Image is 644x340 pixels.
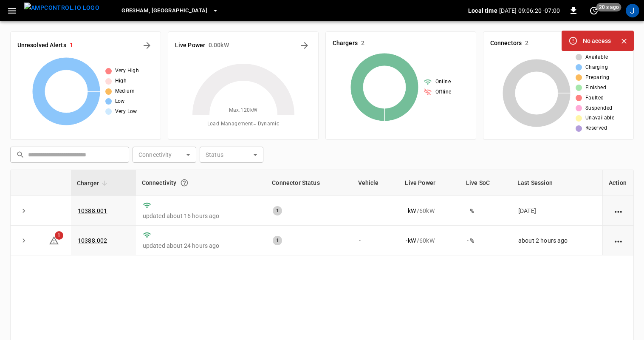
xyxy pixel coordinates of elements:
div: profile-icon [626,4,639,17]
span: Low [115,97,125,106]
td: - % [460,226,511,255]
span: Finished [585,84,606,92]
th: Last Session [511,170,602,196]
th: Action [602,170,633,196]
span: Load Management = Dynamic [207,120,280,128]
div: / 60 kW [406,236,453,245]
h6: 0.00 kW [209,41,229,50]
span: Very High [115,67,139,75]
button: set refresh interval [587,4,601,17]
h6: 2 [525,39,528,48]
span: Medium [115,87,135,96]
td: - [352,226,399,255]
span: Max. 120 kW [229,106,258,115]
h6: Connectors [490,39,522,48]
div: Connectivity [142,175,260,190]
div: 1 [273,236,282,245]
p: - kW [406,236,415,245]
div: action cell options [613,236,624,245]
th: Vehicle [352,170,399,196]
img: ampcontrol.io logo [24,3,99,13]
button: expand row [17,234,30,247]
span: 20 s ago [596,3,621,11]
th: Live Power [399,170,460,196]
a: 10388.002 [78,237,107,244]
button: Gresham, [GEOGRAPHIC_DATA] [118,3,222,19]
h6: Live Power [175,41,205,50]
td: - % [460,196,511,226]
button: Energy Overview [298,39,311,52]
span: Available [585,53,608,62]
span: Faulted [585,94,604,102]
span: Reserved [585,124,607,133]
span: 1 [55,231,63,240]
div: No access [583,33,611,48]
span: Charging [585,63,608,72]
span: Gresham, [GEOGRAPHIC_DATA] [121,6,208,16]
h6: Unresolved Alerts [17,41,66,50]
h6: Chargers [333,39,358,48]
div: / 60 kW [406,207,453,215]
span: High [115,77,127,85]
td: - [352,196,399,226]
h6: 2 [361,39,364,48]
th: Live SoC [460,170,511,196]
p: updated about 16 hours ago [143,212,260,220]
div: 1 [273,206,282,215]
span: Online [435,78,451,86]
th: Connector Status [266,170,352,196]
span: Very Low [115,108,137,116]
p: - kW [406,207,415,215]
span: Charger [77,178,110,188]
button: Connection between the charger and our software. [177,175,192,190]
span: Suspended [585,104,613,113]
p: Local time [468,6,497,15]
span: Unavailable [585,114,614,122]
p: updated about 24 hours ago [143,241,260,250]
h6: 1 [70,41,73,50]
button: Close [618,35,630,48]
td: about 2 hours ago [511,226,602,255]
button: All Alerts [140,39,154,52]
p: [DATE] 09:06:20 -07:00 [499,6,560,15]
div: action cell options [613,207,624,215]
a: 10388.001 [78,207,107,214]
a: 1 [49,236,59,243]
button: expand row [17,204,30,217]
span: Preparing [585,74,610,82]
td: [DATE] [511,196,602,226]
span: Offline [435,88,452,96]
